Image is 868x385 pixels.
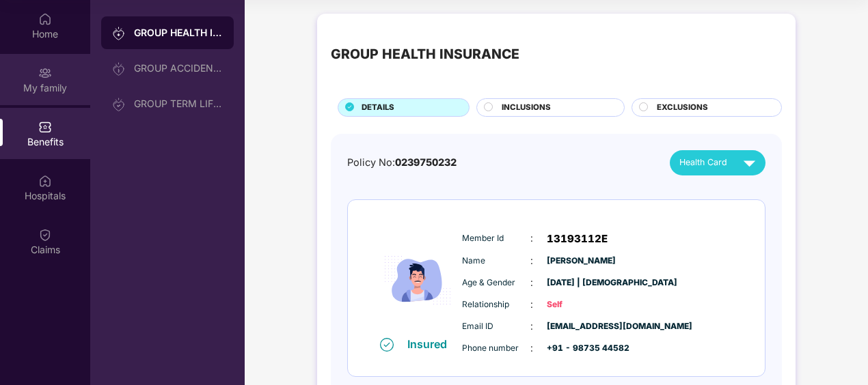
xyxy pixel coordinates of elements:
span: Member Id [462,232,530,245]
span: : [530,253,533,268]
img: svg+xml;base64,PHN2ZyBpZD0iSG9zcGl0YWxzIiB4bWxucz0iaHR0cDovL3d3dy53My5vcmcvMjAwMC9zdmciIHdpZHRoPS... [38,174,52,188]
span: Phone number [462,342,530,355]
span: [PERSON_NAME] [547,255,615,268]
span: : [530,341,533,356]
span: Email ID [462,320,530,333]
img: svg+xml;base64,PHN2ZyB4bWxucz0iaHR0cDovL3d3dy53My5vcmcvMjAwMC9zdmciIHZpZXdCb3g9IjAgMCAyNCAyNCIgd2... [737,151,761,175]
span: : [530,275,533,290]
img: svg+xml;base64,PHN2ZyB4bWxucz0iaHR0cDovL3d3dy53My5vcmcvMjAwMC9zdmciIHdpZHRoPSIxNiIgaGVpZ2h0PSIxNi... [380,338,394,352]
img: svg+xml;base64,PHN2ZyB3aWR0aD0iMjAiIGhlaWdodD0iMjAiIHZpZXdCb3g9IjAgMCAyMCAyMCIgZmlsbD0ibm9uZSIgeG... [112,27,126,40]
img: icon [377,224,459,337]
span: Self [547,298,615,311]
div: GROUP TERM LIFE INSURANCE [134,98,223,109]
img: svg+xml;base64,PHN2ZyB3aWR0aD0iMjAiIGhlaWdodD0iMjAiIHZpZXdCb3g9IjAgMCAyMCAyMCIgZmlsbD0ibm9uZSIgeG... [112,98,126,111]
div: Insured [407,337,455,351]
img: svg+xml;base64,PHN2ZyB3aWR0aD0iMjAiIGhlaWdodD0iMjAiIHZpZXdCb3g9IjAgMCAyMCAyMCIgZmlsbD0ibm9uZSIgeG... [112,62,126,76]
div: GROUP HEALTH INSURANCE [134,26,223,40]
span: 0239750232 [395,156,457,168]
span: [EMAIL_ADDRESS][DOMAIN_NAME] [547,320,615,333]
img: svg+xml;base64,PHN2ZyBpZD0iSG9tZSIgeG1sbnM9Imh0dHA6Ly93d3cudzMub3JnLzIwMDAvc3ZnIiB3aWR0aD0iMjAiIG... [38,12,52,26]
span: : [530,231,533,246]
div: GROUP HEALTH INSURANCE [331,44,519,65]
span: INCLUSIONS [502,102,551,114]
span: : [530,297,533,312]
span: +91 - 98735 44582 [547,342,615,355]
div: GROUP ACCIDENTAL INSURANCE [134,63,223,74]
span: : [530,319,533,334]
span: Health Card [679,156,727,169]
span: Age & Gender [462,276,530,289]
img: svg+xml;base64,PHN2ZyBpZD0iQ2xhaW0iIHhtbG5zPSJodHRwOi8vd3d3LnczLm9yZy8yMDAwL3N2ZyIgd2lkdGg9IjIwIi... [38,228,52,242]
span: DETAILS [362,102,394,114]
img: svg+xml;base64,PHN2ZyBpZD0iQmVuZWZpdHMiIHhtbG5zPSJodHRwOi8vd3d3LnczLm9yZy8yMDAwL3N2ZyIgd2lkdGg9Ij... [38,120,52,134]
div: Policy No: [347,155,457,171]
button: Health Card [670,150,765,175]
span: [DATE] | [DEMOGRAPHIC_DATA] [547,276,615,289]
span: Name [462,255,530,268]
span: Relationship [462,298,530,311]
span: EXCLUSIONS [657,102,708,114]
img: svg+xml;base64,PHN2ZyB3aWR0aD0iMjAiIGhlaWdodD0iMjAiIHZpZXdCb3g9IjAgMCAyMCAyMCIgZmlsbD0ibm9uZSIgeG... [38,66,52,80]
span: 13193112E [547,231,608,247]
